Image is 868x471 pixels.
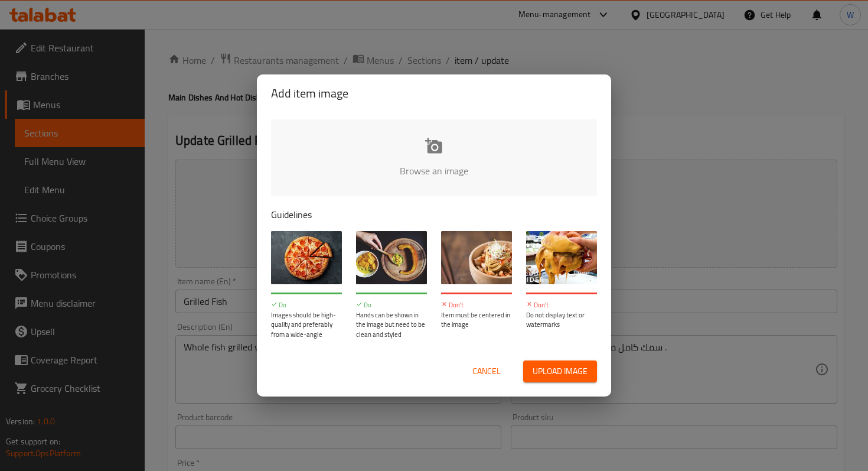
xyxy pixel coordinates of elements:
[356,231,427,284] img: guide-img-2@3x.jpg
[271,310,342,340] p: Images should be high-quality and preferably from a wide-angle
[472,364,501,379] span: Cancel
[271,207,597,222] p: Guidelines
[526,300,597,310] p: Don't
[441,310,512,330] p: Item must be centered in the image
[468,360,505,382] button: Cancel
[271,300,342,310] p: Do
[533,364,588,379] span: Upload image
[526,310,597,330] p: Do not display text or watermarks
[526,231,597,284] img: guide-img-4@3x.jpg
[271,231,342,284] img: guide-img-1@3x.jpg
[356,300,427,310] p: Do
[441,231,512,284] img: guide-img-3@3x.jpg
[356,310,427,340] p: Hands can be shown in the image but need to be clean and styled
[523,360,597,382] button: Upload image
[271,84,597,103] h2: Add item image
[441,300,512,310] p: Don't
